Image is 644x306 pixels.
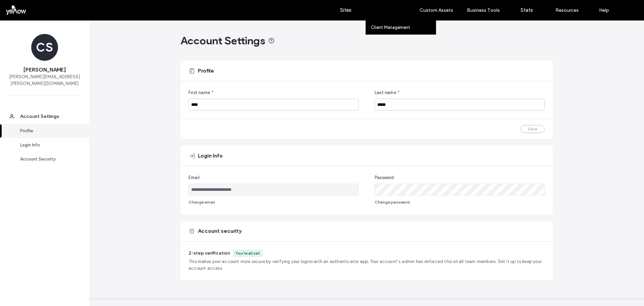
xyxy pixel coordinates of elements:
label: Sites [340,7,352,13]
div: Login Info [20,142,75,148]
span: Last name [375,89,396,96]
label: Clients & Team [373,7,406,13]
span: Email [189,174,200,181]
span: [PERSON_NAME] [23,66,66,74]
input: Last name [375,99,545,111]
span: [PERSON_NAME][EMAIL_ADDRESS][PERSON_NAME][DOMAIN_NAME] [8,74,81,87]
input: First name [189,99,359,111]
span: Login Info [198,152,223,160]
label: Stats [521,7,533,13]
span: Account security [198,227,241,235]
button: Change password [375,198,410,206]
div: Account Security [20,156,75,163]
input: Email [189,184,359,195]
span: 2-step verification [189,250,230,256]
button: Change email [189,198,215,206]
div: Account Settings [20,113,75,120]
span: This makes your account more secure by verifying your logins with an authenticator app. Your acco... [189,258,545,272]
div: Profile [20,128,75,134]
label: Client Management [371,25,410,30]
label: Resources [555,7,579,13]
label: Business Tools [467,7,500,13]
span: Password [375,174,394,181]
label: Custom Assets [420,7,453,13]
div: You’re all set [235,250,260,256]
input: Password [375,184,545,195]
span: First name [189,89,210,96]
a: Client Management [371,20,436,34]
span: Account Settings [180,34,265,47]
span: Profile [198,67,214,75]
label: Help [599,7,609,13]
div: CS [31,34,58,61]
span: Help [15,5,29,11]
